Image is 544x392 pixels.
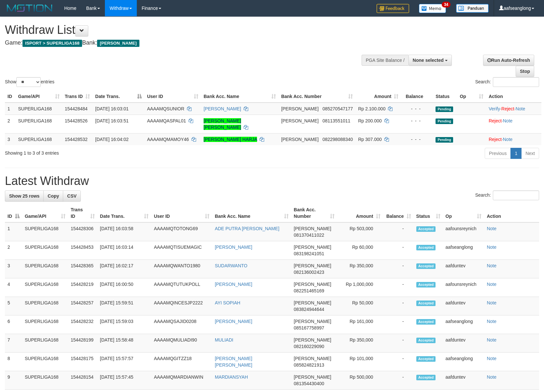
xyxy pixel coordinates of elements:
[294,325,324,330] span: Copy 085167758997 to clipboard
[487,356,496,361] a: Note
[97,204,151,222] th: Date Trans.: activate to sort column ascending
[16,103,62,115] td: SUPERLIGA168
[416,356,436,362] span: Accepted
[151,353,212,371] td: AAAAMQGITZZ18
[358,106,385,111] span: Rp 2.100.000
[291,204,337,222] th: Bank Acc. Number: activate to sort column ascending
[487,226,496,231] a: Note
[97,260,151,278] td: [DATE] 16:02:17
[484,204,539,222] th: Action
[436,106,453,112] span: Pending
[68,297,97,315] td: 154428257
[215,337,233,343] a: MULIADI
[443,297,484,315] td: aafduntev
[147,106,184,111] span: AAAAMQSUNIOR
[516,106,525,111] a: Note
[443,260,484,278] td: aafduntev
[503,118,513,123] a: Note
[442,2,451,7] span: 34
[521,148,539,159] a: Next
[22,222,68,241] td: SUPERLIGA168
[416,319,436,325] span: Accepted
[416,282,436,287] span: Accepted
[201,91,279,103] th: Bank Acc. Name: activate to sort column ascending
[443,241,484,260] td: aafseanglong
[68,260,97,278] td: 154428365
[5,241,22,260] td: 2
[68,204,97,222] th: Trans ID: activate to sort column ascending
[22,297,68,315] td: SUPERLIGA168
[337,241,383,260] td: Rp 60,000
[65,118,88,123] span: 154428526
[337,315,383,334] td: Rp 161,000
[416,375,436,380] span: Accepted
[22,353,68,371] td: SUPERLIGA168
[487,319,496,324] a: Note
[294,337,331,343] span: [PERSON_NAME]
[443,353,484,371] td: aafseanglong
[416,226,436,232] span: Accepted
[433,91,457,103] th: Status
[5,371,22,390] td: 9
[16,77,41,87] select: Showentries
[337,371,383,390] td: Rp 500,000
[401,91,433,103] th: Balance
[22,241,68,260] td: SUPERLIGA168
[5,278,22,297] td: 4
[489,118,502,123] a: Reject
[93,91,144,103] th: Date Trans.: activate to sort column descending
[337,204,383,222] th: Amount: activate to sort column ascending
[16,91,62,103] th: Game/API: activate to sort column ascending
[322,118,351,123] span: Copy 08113551011 to clipboard
[281,106,319,111] span: [PERSON_NAME]
[294,288,324,293] span: Copy 082251465169 to clipboard
[294,300,331,305] span: [PERSON_NAME]
[16,133,62,145] td: SUPERLIGA168
[68,222,97,241] td: 154428306
[377,4,409,13] img: Feedback.jpg
[416,338,436,343] span: Accepted
[22,260,68,278] td: SUPERLIGA168
[404,136,430,143] div: - - -
[215,263,247,268] a: SUDARWANTO
[486,91,541,103] th: Action
[63,190,81,202] a: CSV
[5,147,222,156] div: Showing 1 to 3 of 3 entries
[487,245,496,250] a: Note
[5,3,54,13] img: MOTION_logo.png
[383,241,414,260] td: -
[487,374,496,380] a: Note
[281,137,319,142] span: [PERSON_NAME]
[383,260,414,278] td: -
[204,106,241,111] a: [PERSON_NAME]
[383,334,414,353] td: -
[294,282,331,287] span: [PERSON_NAME]
[483,55,534,66] a: Run Auto-Refresh
[443,204,484,222] th: Op: activate to sort column ascending
[68,241,97,260] td: 154428453
[294,263,331,268] span: [PERSON_NAME]
[358,137,381,142] span: Rp 307.000
[414,204,443,222] th: Status: activate to sort column ascending
[65,137,88,142] span: 154428532
[486,103,541,115] td: · ·
[151,278,212,297] td: AAAAMQTUTUKPOLL
[215,356,252,368] a: [PERSON_NAME] [PERSON_NAME]
[151,241,212,260] td: AAAAMQTISUEMAGIC
[487,300,496,305] a: Note
[383,315,414,334] td: -
[383,204,414,222] th: Balance: activate to sort column ascending
[383,353,414,371] td: -
[97,222,151,241] td: [DATE] 16:03:58
[151,222,212,241] td: AAAAMQTOTONG69
[443,278,484,297] td: aafounsreynich
[5,334,22,353] td: 7
[493,77,539,87] input: Search:
[487,263,496,268] a: Note
[5,204,22,222] th: ID: activate to sort column descending
[457,91,486,103] th: Op: activate to sort column ascending
[215,300,240,305] a: AYI SOPIAH
[281,118,319,123] span: [PERSON_NAME]
[383,297,414,315] td: -
[362,55,408,66] div: PGA Site Balance /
